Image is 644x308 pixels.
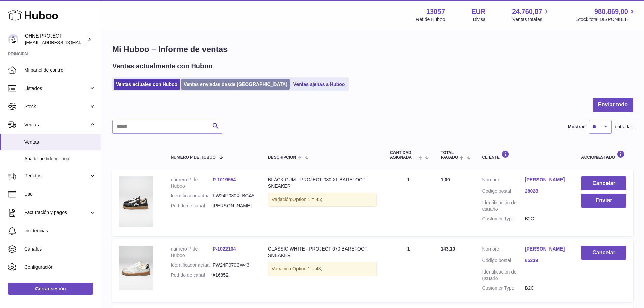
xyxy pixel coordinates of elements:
span: Cantidad ASIGNADA [390,151,416,160]
span: 1,00 [440,177,450,182]
div: Cliente [482,150,568,160]
a: P-1022104 [213,246,236,252]
dt: Nombre [482,246,525,254]
span: número P de Huboo [171,155,215,160]
span: Pedidos [24,173,89,179]
dt: Identificación del usuario [482,269,525,282]
dt: Nombre [482,176,525,185]
h2: Ventas actualmente con Huboo [112,62,213,71]
div: Variación: [268,193,377,207]
span: Canales [24,246,96,252]
span: Stock [24,103,89,110]
span: 24.760,87 [512,7,542,16]
a: 24.760,87 Ventas totales [512,7,550,23]
dt: Identificación del usuario [482,199,525,212]
span: Ventas [24,122,89,128]
dt: Pedido de canal [171,203,213,209]
a: 980.869,00 Stock total DISPONIBLE [576,7,636,23]
h1: Mi Huboo – Informe de ventas [112,44,633,55]
strong: EUR [471,7,485,16]
span: Facturación y pagos [24,209,89,216]
button: Enviar [581,194,626,208]
dd: B2C [525,285,568,291]
span: Ventas totales [512,16,550,23]
button: Cancelar [581,246,626,260]
a: Ventas ajenas a Huboo [291,79,348,90]
dd: #16852 [213,272,255,278]
img: CLASSIC_WHITE_WEB.jpg [119,246,153,290]
div: Variación: [268,262,377,276]
dd: B2C [525,216,568,222]
a: [PERSON_NAME] [525,176,568,183]
div: Acción/Estado [581,150,626,160]
img: DSC02155.jpg [119,176,153,227]
dt: Customer Type [482,216,525,222]
dt: Customer Type [482,285,525,291]
span: Ventas [24,139,96,145]
dt: Código postal [482,257,525,265]
button: Enviar todo [593,98,633,112]
span: Listados [24,85,89,92]
div: CLASSIC WHITE - PROJECT 070 BAREFOOT SNEAKER [268,246,377,259]
span: Stock total DISPONIBLE [576,16,636,23]
span: 143,10 [440,246,455,252]
span: Configuración [24,264,96,270]
a: 28028 [525,188,568,194]
dd: FW24P070CW43 [213,262,255,268]
label: Mostrar [568,124,585,130]
button: Cancelar [581,176,626,190]
span: 980.869,00 [594,7,628,16]
span: Uso [24,191,96,197]
strong: 13057 [426,7,445,16]
dt: Identificador actual [171,193,213,199]
dt: Pedido de canal [171,272,213,278]
span: Mi panel de control [24,67,96,73]
dt: número P de Huboo [171,246,213,259]
span: Añadir pedido manual [24,156,96,162]
dd: [PERSON_NAME] [213,203,255,209]
dt: Código postal [482,188,525,196]
span: Option 1 = 43; [292,266,322,271]
a: 65239 [525,257,568,264]
div: Ref de Huboo [416,16,445,23]
td: 1 [383,239,434,301]
span: Incidencias [24,228,96,234]
a: P-1019554 [213,177,236,182]
span: Descripción [268,155,296,160]
a: Ventas enviadas desde [GEOGRAPHIC_DATA] [181,79,290,90]
td: 1 [383,170,434,236]
div: OHNE PROJECT [25,33,86,46]
div: BLACK GUM - PROJECT 080 XL BAREFOOT SNEAKER [268,176,377,189]
span: Option 1 = 45; [292,197,322,202]
img: internalAdmin-13057@internal.huboo.com [8,34,18,44]
dd: FW24P080XLBG45 [213,193,255,199]
span: Total pagado [440,151,458,160]
div: Divisa [473,16,486,23]
a: Cerrar sesión [8,283,93,295]
dt: Identificador actual [171,262,213,268]
a: Ventas actuales con Huboo [114,79,180,90]
span: entradas [615,124,633,130]
dt: número P de Huboo [171,176,213,189]
span: [EMAIL_ADDRESS][DOMAIN_NAME] [25,40,99,45]
a: [PERSON_NAME] [525,246,568,252]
